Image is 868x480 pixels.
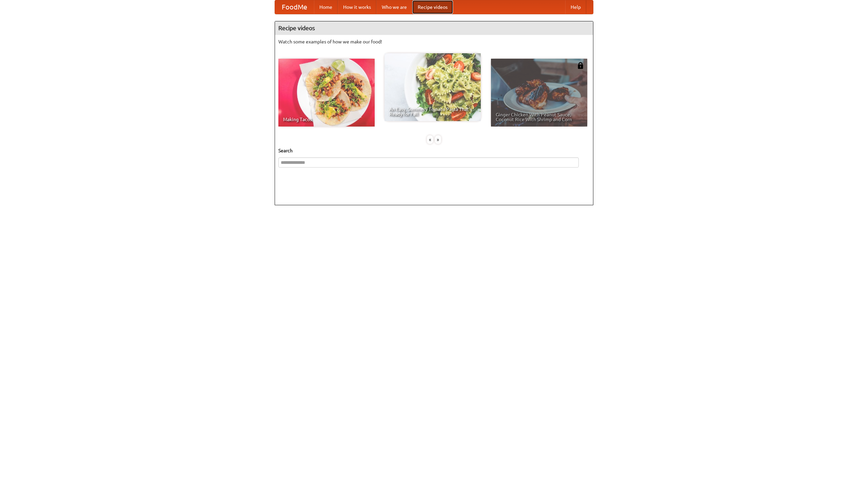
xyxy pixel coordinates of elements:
div: » [435,135,441,144]
a: Home [314,0,338,14]
a: Recipe videos [412,0,453,14]
a: How it works [338,0,376,14]
a: FoodMe [275,0,314,14]
a: Help [565,0,586,14]
div: « [427,135,433,144]
h4: Recipe videos [275,21,593,35]
img: 483408.png [577,62,584,69]
h5: Search [278,147,590,154]
span: An Easy, Summery Tomato Pasta That's Ready for Fall [389,107,476,116]
a: An Easy, Summery Tomato Pasta That's Ready for Fall [384,53,481,121]
a: Who we are [376,0,412,14]
p: Watch some examples of how we make our food! [278,38,590,45]
span: Making Tacos [283,117,370,122]
a: Making Tacos [278,59,375,127]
